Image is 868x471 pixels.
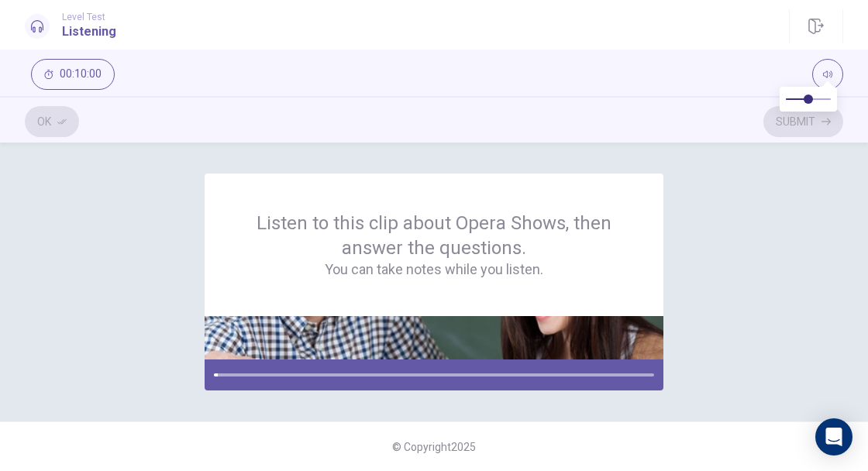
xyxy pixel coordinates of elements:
span: © Copyright 2025 [392,441,476,453]
h1: Listening [62,22,116,41]
span: 00:10:00 [60,68,102,81]
span: Level Test [62,12,116,22]
button: 00:10:00 [31,59,115,90]
div: Open Intercom Messenger [815,418,852,456]
div: Listen to this clip about Opera Shows, then answer the questions. [242,211,626,279]
h4: You can take notes while you listen. [242,260,626,279]
img: passage image [205,316,663,359]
